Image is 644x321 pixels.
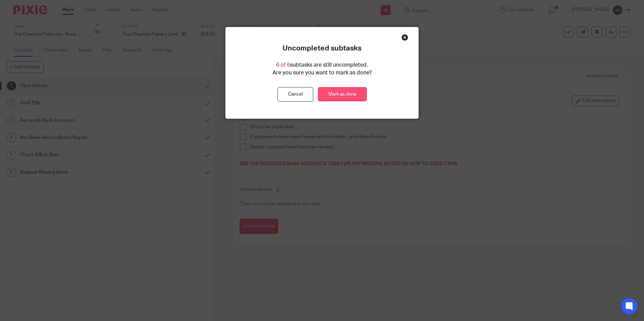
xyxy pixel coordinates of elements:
span: 6 of 6 [276,62,290,68]
button: Cancel [278,87,313,102]
div: Close this dialog window [401,34,408,41]
p: subtasks are still uncompleted. [276,61,368,69]
a: Mark as done [318,87,367,102]
p: Uncompleted subtasks [283,44,361,53]
p: Are you sure you want to mark as done? [272,69,372,77]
